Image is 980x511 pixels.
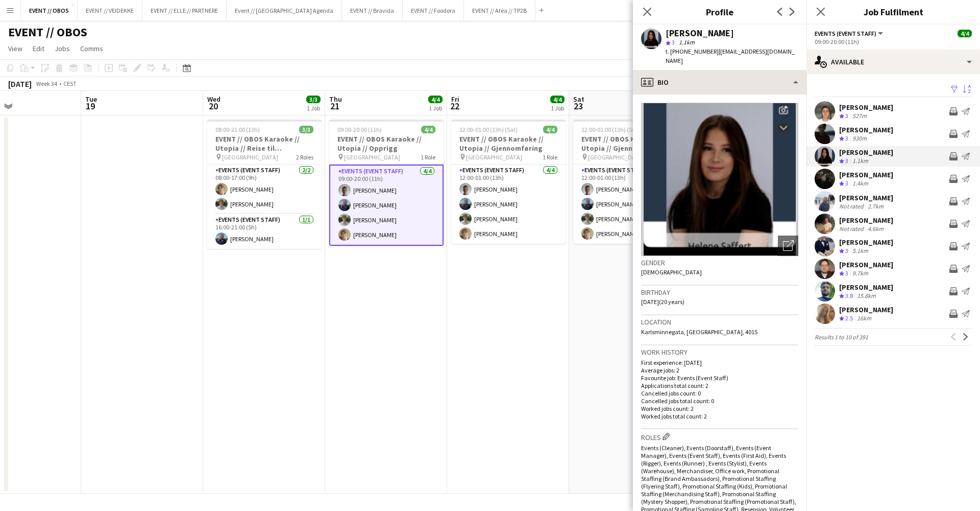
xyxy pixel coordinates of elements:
span: Results 1 to 10 of 391 [815,333,868,341]
h3: EVENT // OBOS Karaoke // Utopia // Gjennomføring [573,134,688,153]
span: 3 [845,112,848,120]
div: [PERSON_NAME] [839,238,893,247]
span: 08:00-21:00 (13h) [215,126,260,133]
span: 19 [84,100,97,112]
app-card-role: Events (Event Staff)4/409:00-20:00 (11h)[PERSON_NAME][PERSON_NAME][PERSON_NAME][PERSON_NAME] [329,165,444,246]
a: View [4,42,27,55]
span: [GEOGRAPHIC_DATA] [222,153,278,161]
div: 08:00-21:00 (13h)3/3EVENT // OBOS Karaoke // Utopia // Reise til [GEOGRAPHIC_DATA] [GEOGRAPHIC_DA... [207,120,322,249]
a: Jobs [51,42,74,55]
div: 1 Job [429,104,442,112]
h3: Profile [633,5,806,18]
span: View [8,44,22,53]
button: EVENT // VEIDEKKE [78,1,142,20]
span: [DATE] (20 years) [641,298,684,306]
span: Week 34 [34,80,59,87]
span: Jobs [55,44,70,53]
button: EVENT // Atea // TP2B [464,1,535,20]
div: [PERSON_NAME] [839,125,893,134]
div: [PERSON_NAME] [839,216,893,225]
h3: Location [641,317,798,327]
span: Tue [85,95,97,104]
span: Karlsminnegata, [GEOGRAPHIC_DATA], 4015 [641,328,757,336]
div: 12:00-01:00 (13h) (Sun)4/4EVENT // OBOS Karaoke // Utopia // Gjennomføring [GEOGRAPHIC_DATA]1 Rol... [573,120,688,244]
span: 1 Role [543,153,557,161]
span: 20 [206,100,220,112]
span: 3/3 [299,126,313,133]
p: Favourite job: Events (Event Staff) [641,374,798,382]
span: | [EMAIL_ADDRESS][DOMAIN_NAME] [666,48,795,64]
span: 3 [845,134,848,142]
span: Events (Event Staff) [815,30,876,37]
div: [PERSON_NAME] [666,29,734,38]
h3: EVENT // OBOS Karaoke // Utopia // Opprigg [329,134,444,153]
span: 2 Roles [296,153,313,161]
p: Applications total count: 2 [641,382,798,389]
div: 1 Job [307,104,320,112]
span: Sat [573,95,584,104]
button: Event // [GEOGRAPHIC_DATA] Agenda [227,1,342,20]
span: 3 [845,157,848,165]
div: 1 Job [551,104,564,112]
span: 1.1km [677,38,697,46]
span: Thu [329,95,342,104]
h3: EVENT // OBOS Karaoke // Utopia // Reise til [GEOGRAPHIC_DATA] [207,134,322,153]
div: [PERSON_NAME] [839,193,893,202]
h3: Gender [641,258,798,267]
span: 4/4 [421,126,435,133]
span: 4/4 [550,96,565,103]
div: [DATE] [8,79,32,89]
div: CEST [63,80,77,87]
h1: EVENT // OBOS [8,25,87,40]
span: 12:00-01:00 (13h) (Sat) [459,126,518,133]
span: 3/3 [306,96,321,103]
span: Wed [207,95,220,104]
span: 1 Role [421,153,435,161]
span: 09:00-20:00 (11h) [337,126,382,133]
div: 4.6km [866,225,886,233]
span: [DEMOGRAPHIC_DATA] [641,268,702,276]
div: [PERSON_NAME] [839,260,893,269]
img: Crew avatar or photo [641,103,798,256]
div: [PERSON_NAME] [839,148,893,157]
p: Worked jobs count: 2 [641,405,798,412]
app-job-card: 12:00-01:00 (13h) (Sat)4/4EVENT // OBOS Karaoke // Utopia // Gjennomføring [GEOGRAPHIC_DATA]1 Rol... [451,120,566,244]
h3: EVENT // OBOS Karaoke // Utopia // Gjennomføring [451,134,566,153]
span: Fri [451,95,459,104]
button: EVENT // ELLE // PARTNERE [142,1,227,20]
span: 22 [450,100,459,112]
div: [PERSON_NAME] [839,170,893,179]
p: Cancelled jobs count: 0 [641,389,798,397]
app-job-card: 09:00-20:00 (11h)4/4EVENT // OBOS Karaoke // Utopia // Opprigg [GEOGRAPHIC_DATA]1 RoleEvents (Eve... [329,120,444,246]
app-card-role: Events (Event Staff)1/116:00-21:00 (5h)[PERSON_NAME] [207,214,322,249]
div: [PERSON_NAME] [839,283,893,292]
div: 1.1km [850,157,870,166]
div: [PERSON_NAME] [839,305,893,314]
div: 527m [850,112,869,121]
h3: Roles [641,431,798,442]
div: 9.7km [850,269,870,278]
div: 2.7km [866,202,886,210]
span: 3 [845,179,848,187]
span: 12:00-01:00 (13h) (Sun) [581,126,641,133]
div: 15.8km [855,292,878,300]
div: Open photos pop-in [778,236,798,256]
span: Edit [33,44,44,53]
app-card-role: Events (Event Staff)4/412:00-01:00 (13h)[PERSON_NAME][PERSON_NAME][PERSON_NAME][PERSON_NAME] [451,165,566,244]
span: 21 [328,100,342,112]
app-card-role: Events (Event Staff)4/412:00-01:00 (13h)[PERSON_NAME][PERSON_NAME][PERSON_NAME][PERSON_NAME] [573,165,688,244]
a: Comms [76,42,107,55]
span: [GEOGRAPHIC_DATA] [466,153,522,161]
button: EVENT // Bravida [342,1,403,20]
span: 4/4 [428,96,443,103]
div: 16km [855,314,873,323]
div: 930m [850,134,869,143]
span: 3 [845,247,848,254]
span: 3.8 [845,292,853,299]
span: [GEOGRAPHIC_DATA] [588,153,644,161]
app-card-role: Events (Event Staff)2/208:00-17:00 (9h)[PERSON_NAME][PERSON_NAME] [207,165,322,214]
span: [GEOGRAPHIC_DATA] [344,153,400,161]
div: 5.1km [850,247,870,255]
